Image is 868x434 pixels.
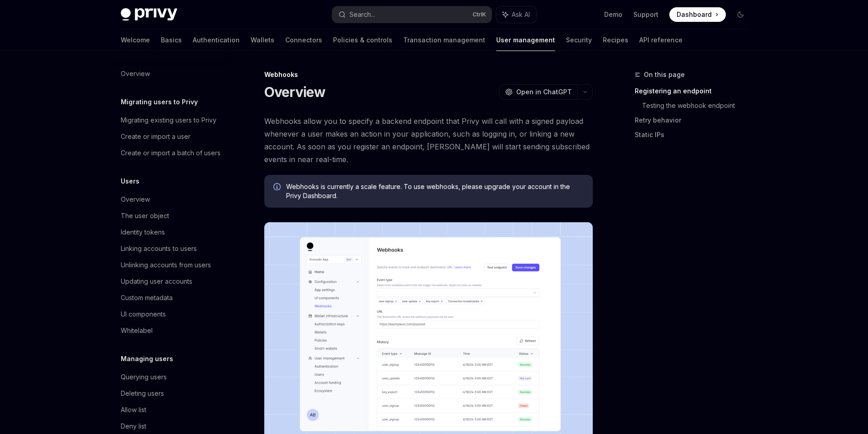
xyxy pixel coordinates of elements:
[251,29,274,51] a: Wallets
[113,369,230,385] a: Querying users
[512,10,530,19] span: Ask AI
[113,385,230,402] a: Deleting users
[113,306,230,322] a: UI components
[121,260,211,271] div: Unlinking accounts from users
[566,29,592,51] a: Security
[121,353,173,364] h5: Managing users
[113,224,230,240] a: Identity tokens
[604,10,622,19] a: Demo
[121,194,150,205] div: Overview
[113,112,230,128] a: Migrating existing users to Privy
[113,402,230,418] a: Allow list
[639,29,683,51] a: API reference
[264,115,593,166] span: Webhooks allow you to specify a backend endpoint that Privy will call with a signed payload whene...
[161,29,182,51] a: Basics
[285,29,322,51] a: Connectors
[121,309,166,320] div: UI components
[635,128,755,142] a: Static IPs
[121,210,169,221] div: The user object
[121,8,177,21] img: dark logo
[113,322,230,339] a: Whitelabel
[635,84,755,98] a: Registering an endpoint
[349,9,375,20] div: Search...
[121,148,221,158] div: Create or import a batch of users
[603,29,628,51] a: Recipes
[113,257,230,273] a: Unlinking accounts from users
[121,131,190,142] div: Create or import a user
[121,276,192,287] div: Updating user accounts
[273,183,282,192] svg: Info
[121,176,139,187] h5: Users
[403,29,485,51] a: Transaction management
[121,68,150,79] div: Overview
[121,404,146,415] div: Allow list
[121,243,197,254] div: Linking accounts to users
[633,10,658,19] a: Support
[121,325,153,336] div: Whitelabel
[113,145,230,161] a: Create or import a batch of users
[642,98,755,113] a: Testing the webhook endpoint
[264,70,593,79] div: Webhooks
[113,191,230,208] a: Overview
[121,97,198,107] h5: Migrating users to Privy
[677,10,712,19] span: Dashboard
[121,115,216,126] div: Migrating existing users to Privy
[121,292,173,303] div: Custom metadata
[333,29,392,51] a: Policies & controls
[499,84,577,100] button: Open in ChatGPT
[644,69,685,80] span: On this page
[113,290,230,306] a: Custom metadata
[113,240,230,257] a: Linking accounts to users
[332,6,492,23] button: Search...CtrlK
[473,11,486,18] span: Ctrl K
[113,128,230,145] a: Create or import a user
[121,421,146,432] div: Deny list
[496,29,555,51] a: User management
[113,208,230,224] a: The user object
[733,7,748,22] button: Toggle dark mode
[113,273,230,290] a: Updating user accounts
[121,372,167,383] div: Querying users
[635,113,755,128] a: Retry behavior
[121,227,165,238] div: Identity tokens
[121,388,164,399] div: Deleting users
[286,182,584,200] span: Webhooks is currently a scale feature. To use webhooks, please upgrade your account in the Privy ...
[669,7,726,22] a: Dashboard
[496,6,536,23] button: Ask AI
[121,29,150,51] a: Welcome
[193,29,240,51] a: Authentication
[516,87,572,97] span: Open in ChatGPT
[264,84,326,100] h1: Overview
[113,66,230,82] a: Overview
